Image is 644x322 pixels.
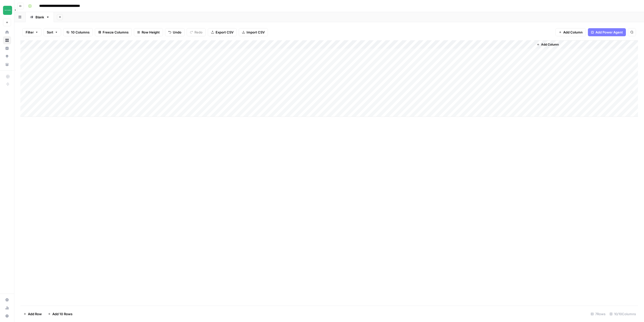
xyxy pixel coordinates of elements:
button: Add Column [535,41,561,48]
span: Freeze Columns [103,30,129,35]
span: Add 10 Rows [52,311,72,316]
span: Add Column [541,42,559,47]
span: Filter [26,30,34,35]
a: Home [3,28,11,36]
button: Import CSV [239,28,268,36]
a: Browse [3,36,11,44]
button: Filter [22,28,42,36]
span: Add Row [28,311,42,316]
a: Usage [3,304,11,312]
button: Add 10 Rows [45,310,75,318]
span: Import CSV [247,30,265,35]
a: Your Data [3,60,11,68]
span: Row Height [142,30,160,35]
button: Help + Support [3,312,11,320]
button: Add Power Agent [588,28,626,36]
button: Sort [44,28,61,36]
button: Row Height [134,28,163,36]
button: Export CSV [208,28,237,36]
span: Undo [173,30,181,35]
a: Settings [3,296,11,304]
div: 7 Rows [589,310,608,318]
button: Add Column [555,28,586,36]
div: 10/10 Columns [608,310,638,318]
button: 10 Columns [63,28,93,36]
span: Export CSV [216,30,233,35]
button: Freeze Columns [95,28,132,36]
span: Add Column [563,30,583,35]
span: 10 Columns [71,30,90,35]
span: Sort [47,30,53,35]
span: Add Power Agent [595,30,623,35]
a: Insights [3,44,11,52]
button: Redo [187,28,206,36]
a: Blank [26,12,54,22]
div: Blank [35,15,44,20]
span: Redo [194,30,203,35]
img: Team Empathy Logo [3,6,12,15]
a: Opportunities [3,52,11,60]
button: Workspace: Team Empathy [3,4,11,17]
button: Undo [165,28,185,36]
button: Add Row [20,310,45,318]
